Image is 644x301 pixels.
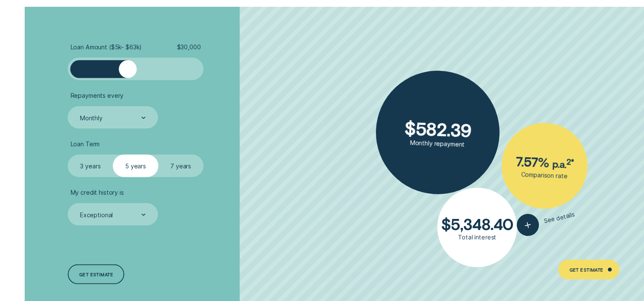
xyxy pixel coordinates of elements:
[80,114,103,122] div: Monthly
[158,154,203,177] label: 7 years
[113,154,158,177] label: 5 years
[68,154,113,177] label: 3 years
[544,210,575,224] span: See details
[177,43,200,51] span: $ 30,000
[71,140,100,148] span: Loan Term
[515,203,577,238] button: See details
[71,188,124,196] span: My credit history is
[68,264,124,284] a: Get estimate
[80,211,113,219] div: Exceptional
[71,91,124,99] span: Repayments every
[71,43,142,51] span: Loan Amount ( $5k - $63k )
[558,259,619,280] a: Get Estimate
